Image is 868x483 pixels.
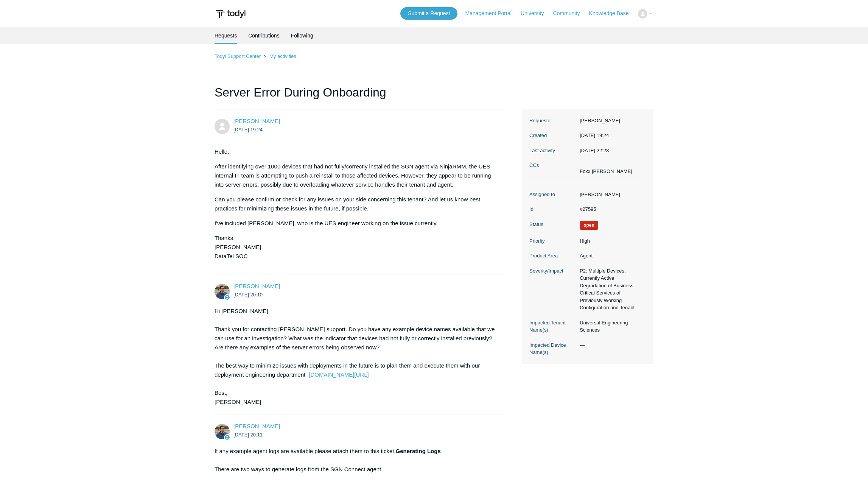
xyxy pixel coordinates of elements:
dt: Status [529,221,576,228]
a: [PERSON_NAME] [233,283,280,289]
span: Spencer Grissom [233,283,280,289]
h1: Server Error During Onboarding [215,83,504,109]
dd: [PERSON_NAME] [576,117,646,125]
li: My activities [262,53,296,59]
p: After identifying over 1000 devices that had not fully/correctly installed the SGN agent via Ninj... [215,162,497,189]
dt: Id [529,206,576,213]
a: Contributions [248,27,280,44]
dt: Impacted Tenant Name(s) [529,319,576,334]
span: Spencer Grissom [233,423,280,429]
time: 2025-08-21T19:24:44+00:00 [580,132,609,138]
a: [PERSON_NAME] [233,423,280,429]
time: 2025-08-21T19:24:44Z [233,127,263,132]
time: 2025-08-21T20:10:40Z [233,292,263,298]
a: Following [291,27,313,44]
dd: High [576,237,646,245]
time: 2025-08-21T22:28:05+00:00 [580,148,609,153]
p: Can you please confirm or check for any issues on your side concerning this tenant? And let us kn... [215,195,497,213]
a: Submit a Request [400,7,457,20]
time: 2025-08-21T20:11:36Z [233,432,263,438]
dt: Created [529,132,576,139]
dt: Impacted Device Name(s) [529,341,576,356]
dd: P2: Multiple Devices, Currently Active Degradation of Business Critical Services of Previously Wo... [576,267,646,312]
dd: Agent [576,252,646,260]
a: My activities [269,53,296,59]
li: Requests [215,27,237,44]
li: Todyl Support Center [215,53,262,59]
dt: Product Area [529,252,576,260]
dt: Last activity [529,147,576,154]
a: University [521,9,551,17]
a: Knowledge Base [589,9,636,17]
a: Todyl Support Center [215,53,261,59]
a: [PERSON_NAME] [233,118,280,124]
dt: CCs [529,162,576,169]
p: Thanks, [PERSON_NAME] DataTel SOC [215,234,497,261]
p: I've included [PERSON_NAME], who is the UES engineer working on the issue currently. [215,219,497,228]
a: Community [553,9,588,17]
li: Foxx Bailey [580,168,632,175]
dd: — [576,341,646,349]
dd: #27595 [576,206,646,213]
div: Hi [PERSON_NAME] Thank you for contacting [PERSON_NAME] support. Do you have any example device n... [215,307,497,407]
a: [DOMAIN_NAME][URL] [309,371,369,378]
p: Hello, [215,147,497,156]
dd: Universal Engineering Sciences [576,319,646,334]
strong: Generating Logs [396,448,441,454]
dd: [PERSON_NAME] [576,191,646,198]
dt: Assigned to [529,191,576,198]
span: We are working on a response for you [580,221,598,230]
span: Sam Binsacca [233,118,280,124]
dt: Severity/Impact [529,267,576,275]
dt: Priority [529,237,576,245]
a: Management Portal [465,9,519,17]
img: Todyl Support Center Help Center home page [215,7,247,21]
dt: Requester [529,117,576,125]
